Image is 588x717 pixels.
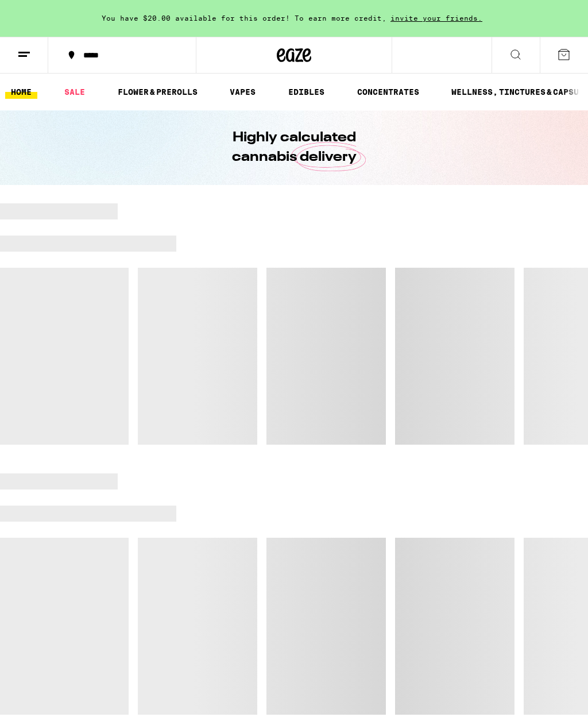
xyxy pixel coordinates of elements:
span: You have $20.00 available for this order! To earn more credit, [102,14,386,22]
a: SALE [59,85,91,99]
a: EDIBLES [283,85,330,99]
a: CONCENTRATES [351,85,425,99]
a: FLOWER & PREROLLS [112,85,203,99]
h1: Highly calculated cannabis delivery [199,128,389,167]
span: invite your friends. [386,14,486,22]
a: HOME [5,85,37,99]
a: VAPES [224,85,261,99]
